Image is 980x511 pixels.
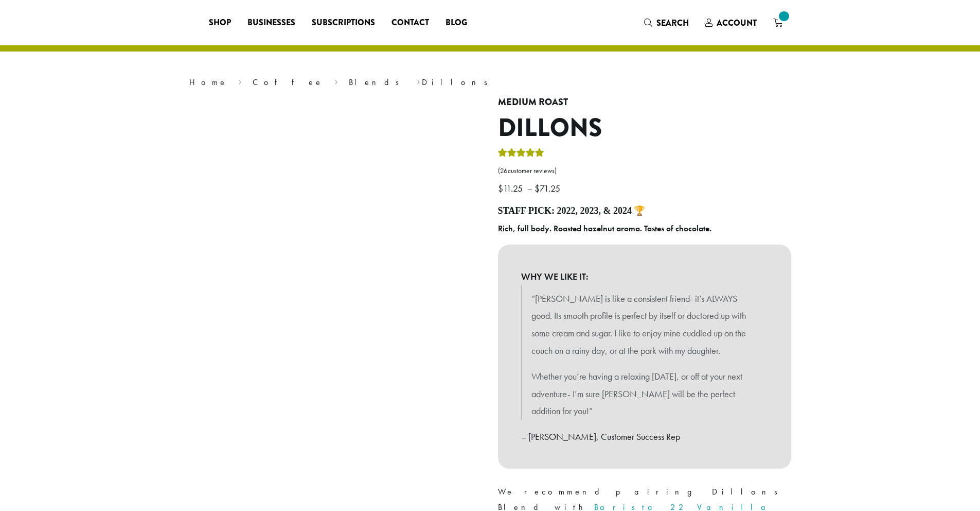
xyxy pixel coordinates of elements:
[446,16,467,29] span: Blog
[498,206,791,217] h4: Staff Pick: 2022, 2023, & 2024 🏆
[636,14,697,31] a: Search
[531,290,758,360] p: “[PERSON_NAME] is like a consistent friend- it’s ALWAYS good. Its smooth profile is perfect by it...
[498,182,525,194] bdi: 11.25
[253,77,323,88] a: Coffee
[247,16,295,29] span: Businesses
[189,77,227,88] a: Home
[239,14,304,31] a: Businesses
[656,17,689,29] span: Search
[500,166,508,175] span: 26
[717,17,757,29] span: Account
[527,182,532,194] span: –
[534,182,540,194] span: $
[498,147,544,162] div: Rated 5.00 out of 5
[334,73,338,89] span: ›
[521,268,768,285] b: WHY WE LIKE IT:
[417,73,420,89] span: ›
[498,97,791,108] h4: Medium Roast
[697,14,765,31] a: Account
[498,182,503,194] span: $
[238,73,242,89] span: ›
[437,14,475,31] a: Blog
[498,113,791,143] h1: Dillons
[534,182,563,194] bdi: 71.25
[391,16,429,29] span: Contact
[521,428,768,446] p: – [PERSON_NAME], Customer Success Rep
[498,166,791,176] a: (26customer reviews)
[383,14,437,31] a: Contact
[189,76,791,89] nav: Breadcrumb
[349,77,406,88] a: Blends
[531,368,758,420] p: Whether you’re having a relaxing [DATE], or off at your next adventure- I’m sure [PERSON_NAME] wi...
[209,16,231,29] span: Shop
[201,14,239,31] a: Shop
[312,16,375,29] span: Subscriptions
[304,14,383,31] a: Subscriptions
[498,223,711,234] b: Rich, full body. Roasted hazelnut aroma. Tastes of chocolate.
